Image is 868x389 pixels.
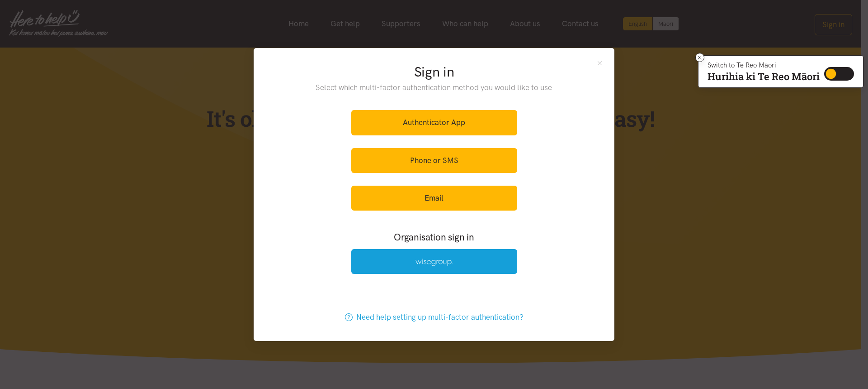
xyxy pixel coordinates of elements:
img: Wise Group [415,259,453,266]
button: Close [596,59,604,67]
a: Phone or SMS [351,148,517,173]
p: Switch to Te Reo Māori [708,62,820,68]
h2: Sign in [297,62,571,82]
p: Select which multi-factor authentication method you would like to use [297,82,571,94]
p: Hurihia ki Te Reo Māori [708,72,820,81]
a: Email [351,186,517,211]
a: Need help setting up multi-factor authentication? [335,305,533,330]
a: Authenticator App [351,110,517,135]
h3: Organisation sign in [326,231,542,244]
